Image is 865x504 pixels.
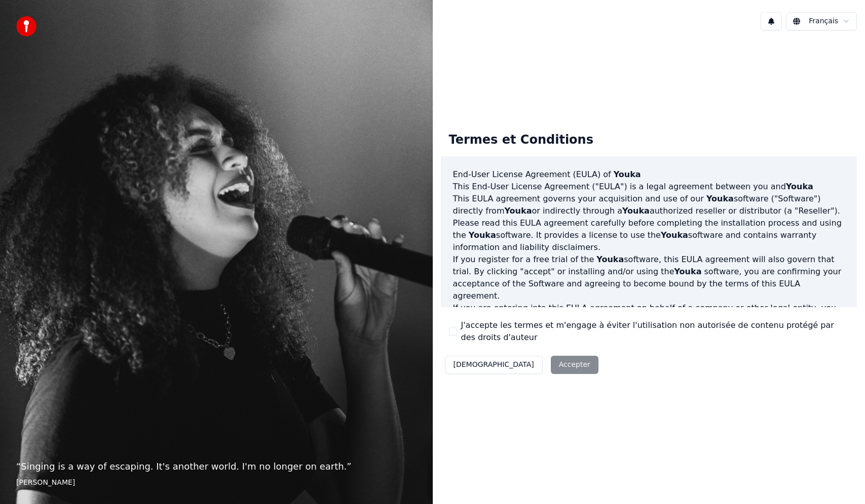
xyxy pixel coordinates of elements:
[786,182,813,191] span: Youka
[441,124,601,156] div: Termes et Conditions
[453,217,845,254] p: Please read this EULA agreement carefully before completing the installation process and using th...
[674,267,701,276] span: Youka
[461,319,849,344] label: J'accepte les termes et m'engage à éviter l'utilisation non autorisée de contenu protégé par des ...
[453,181,845,193] p: This End-User License Agreement ("EULA") is a legal agreement between you and
[445,356,543,374] button: [DEMOGRAPHIC_DATA]
[16,478,417,488] footer: [PERSON_NAME]
[469,230,496,240] span: Youka
[453,302,845,363] p: If you are entering into this EULA agreement on behalf of a company or other legal entity, you re...
[16,16,36,36] img: youka
[16,459,417,474] p: “ Singing is a way of escaping. It's another world. I'm no longer on earth. ”
[453,193,845,217] p: This EULA agreement governs your acquisition and use of our software ("Software") directly from o...
[614,170,641,179] span: Youka
[453,254,845,302] p: If you register for a free trial of the software, this EULA agreement will also govern that trial...
[504,206,532,216] span: Youka
[453,169,845,181] h3: End-User License Agreement (EULA) of
[661,230,688,240] span: Youka
[706,194,734,203] span: Youka
[596,255,624,264] span: Youka
[622,206,650,216] span: Youka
